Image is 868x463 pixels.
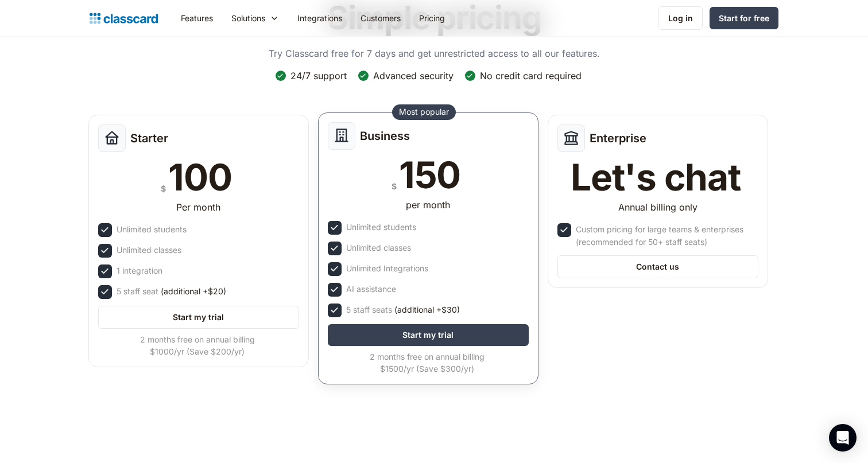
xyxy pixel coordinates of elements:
[351,5,410,31] a: Customers
[719,12,769,24] div: Start for free
[117,264,162,277] div: 1 integration
[410,5,454,31] a: Pricing
[346,283,396,295] div: AI assistance
[668,12,693,24] div: Log in
[399,106,449,118] div: Most popular
[90,10,158,26] a: Logo
[130,131,168,145] h2: Starter
[346,242,411,254] div: Unlimited classes
[231,12,265,24] div: Solutions
[829,424,857,452] div: Open Intercom Messenger
[98,306,299,329] a: Start my trial
[399,157,460,193] div: 150
[590,131,646,145] h2: Enterprise
[222,5,288,31] div: Solutions
[269,46,600,60] p: Try Classcard free for 7 days and get unrestricted access to all our features.
[658,6,703,30] a: Log in
[373,69,454,82] div: Advanced security
[288,5,351,31] a: Integrations
[161,285,226,298] span: (additional +$20)
[117,223,187,236] div: Unlimited students
[394,304,460,316] span: (additional +$30)
[571,159,741,196] div: Let's chat
[176,200,220,214] div: Per month
[710,7,778,29] a: Start for free
[346,304,460,316] div: 5 staff seats
[576,223,756,248] div: Custom pricing for large teams & enterprises (recommended for 50+ staff seats)
[346,262,428,275] div: Unlimited Integrations
[172,5,222,31] a: Features
[360,129,410,143] h2: Business
[480,69,582,82] div: No credit card required
[618,200,697,214] div: Annual billing only
[406,198,450,212] div: per month
[346,221,416,234] div: Unlimited students
[98,333,297,357] div: 2 months free on annual billing $1000/yr (Save $200/yr)
[557,255,758,278] a: Contact us
[290,69,347,82] div: 24/7 support
[161,181,166,196] div: $
[328,351,526,375] div: 2 months free on annual billing $1500/yr (Save $300/yr)
[392,179,397,193] div: $
[117,285,226,298] div: 5 staff seat
[117,244,181,256] div: Unlimited classes
[328,324,529,346] a: Start my trial
[168,159,231,196] div: 100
